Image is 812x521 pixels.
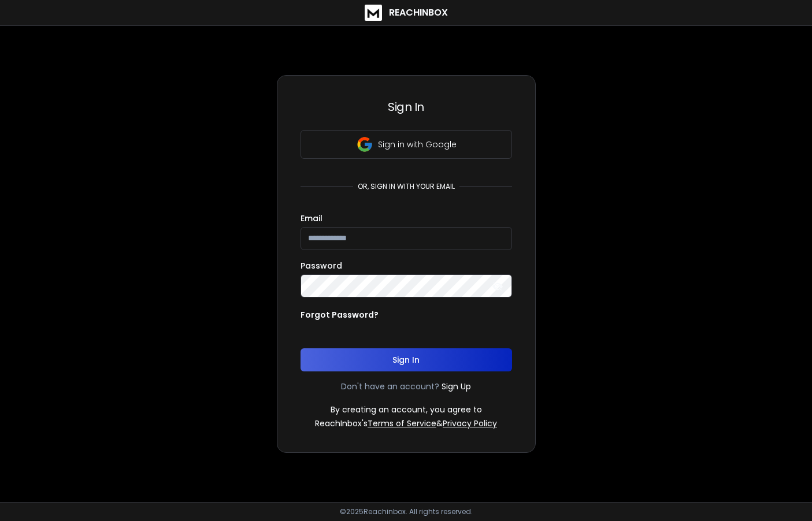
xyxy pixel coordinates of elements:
[301,130,512,159] button: Sign in with Google
[301,99,512,115] h3: Sign In
[301,214,322,222] label: Email
[301,262,342,270] label: Password
[340,507,473,516] p: © 2025 Reachinbox. All rights reserved.
[442,381,471,392] a: Sign Up
[301,309,379,321] p: Forgot Password?
[368,418,436,429] a: Terms of Service
[331,404,482,415] p: By creating an account, you agree to
[301,348,512,371] button: Sign In
[341,381,439,392] p: Don't have an account?
[315,418,497,429] p: ReachInbox's &
[443,418,497,429] a: Privacy Policy
[389,6,448,20] h1: ReachInbox
[378,139,457,150] p: Sign in with Google
[353,182,459,191] p: or, sign in with your email
[365,5,448,21] a: ReachInbox
[365,5,382,21] img: logo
